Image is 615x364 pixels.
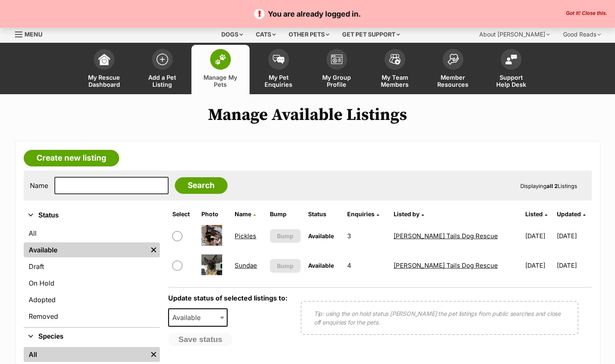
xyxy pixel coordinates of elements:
[15,26,48,41] a: Menu
[473,26,556,43] div: About [PERSON_NAME]
[98,54,110,65] img: dashboard-icon-eb2f2d2d3e046f16d808141f083e7271f6b2e854fb5c12c21221c1fb7104beca.svg
[492,74,530,88] span: Support Help Desk
[168,308,228,327] span: Available
[434,74,472,88] span: Member Resources
[24,224,160,327] div: Status
[557,222,591,250] td: [DATE]
[24,347,147,362] a: All
[308,262,334,269] span: Available
[25,31,42,38] span: Menu
[235,210,256,217] a: Name
[336,26,406,43] div: Get pet support
[520,183,577,189] span: Displaying Listings
[270,229,301,243] button: Bump
[235,210,251,217] span: Name
[215,54,226,65] img: manage-my-pets-icon-02211641906a0b7f246fdf0571729dbe1e7629f14944591b6c1af311fb30b64b.svg
[169,312,209,323] span: Available
[305,208,343,221] th: Status
[389,54,401,65] img: team-members-icon-5396bd8760b3fe7c0b43da4ab00e1e3bb1a5d9ba89233759b79545d2d3fc5d0d.svg
[525,210,547,217] a: Listed
[376,74,414,88] span: My Team Members
[198,208,230,221] th: Photo
[270,259,301,273] button: Bump
[277,261,294,270] span: Bump
[24,226,160,241] a: All
[144,74,181,88] span: Add a Pet Listing
[347,210,379,217] a: Enquiries
[168,294,287,302] label: Update status of selected listings to:
[157,54,168,65] img: add-pet-listing-icon-0afa8454b4691262ce3f59096e99ab1cd57d4a30225e0717b998d2c9b9846f56.svg
[366,45,424,94] a: My Team Members
[273,55,284,64] img: pet-enquiries-icon-7e3ad2cf08bfb03b45e93fb7055b45f3efa6380592205ae92323e6603595dc1f.svg
[557,251,591,280] td: [DATE]
[202,74,239,88] span: Manage My Pets
[546,183,558,189] strong: all 2
[344,222,390,250] td: 3
[235,261,257,269] a: Sundae
[8,8,607,20] p: You are already logged in.
[308,45,366,94] a: My Group Profile
[283,26,335,43] div: Other pets
[331,54,343,64] img: group-profile-icon-3fa3cf56718a62981997c0bc7e787c4b2cf8bcc04b72c1350f741eb67cf2f40e.svg
[147,347,160,362] a: Remove filter
[24,242,147,257] a: Available
[447,54,459,65] img: member-resources-icon-8e73f808a243e03378d46382f2149f9095a855e16c252ad45f914b54edf8863c.svg
[424,45,482,94] a: Member Resources
[191,45,250,94] a: Manage My Pets
[216,26,249,43] div: Dogs
[250,26,282,43] div: Cats
[147,242,160,257] a: Remove filter
[235,232,256,240] a: Pickles
[260,74,297,88] span: My Pet Enquiries
[347,210,375,217] span: translation missing: en.admin.listings.index.attributes.enquiries
[482,45,540,94] a: Support Help Desk
[168,333,233,346] button: Save status
[169,208,198,221] th: Select
[318,74,355,88] span: My Group Profile
[175,177,228,194] input: Search
[344,251,390,280] td: 4
[24,150,119,166] a: Create new listing
[133,45,191,94] a: Add a Pet Listing
[505,54,517,64] img: help-desk-icon-fdf02630f3aa405de69fd3d07c3f3aa587a6932b1a1747fa1d2bba05be0121f9.svg
[308,232,334,239] span: Available
[24,276,160,291] a: On Hold
[557,210,581,217] span: Updated
[557,210,586,217] a: Updated
[86,74,123,88] span: My Rescue Dashboard
[525,210,543,217] span: Listed
[24,331,160,342] button: Species
[314,309,565,327] p: Tip: using the on hold status [PERSON_NAME] the pet listings from public searches and close off e...
[24,292,160,307] a: Adopted
[24,259,160,274] a: Draft
[24,309,160,324] a: Removed
[250,45,308,94] a: My Pet Enquiries
[30,182,48,189] label: Name
[557,26,607,43] div: Good Reads
[394,261,498,269] a: [PERSON_NAME] Tails Dog Rescue
[24,210,160,221] button: Status
[277,232,294,240] span: Bump
[75,45,133,94] a: My Rescue Dashboard
[394,210,424,217] a: Listed by
[564,10,610,17] button: Close the banner
[394,210,419,217] span: Listed by
[394,232,498,240] a: [PERSON_NAME] Tails Dog Rescue
[522,222,556,250] td: [DATE]
[522,251,556,280] td: [DATE]
[267,208,304,221] th: Bump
